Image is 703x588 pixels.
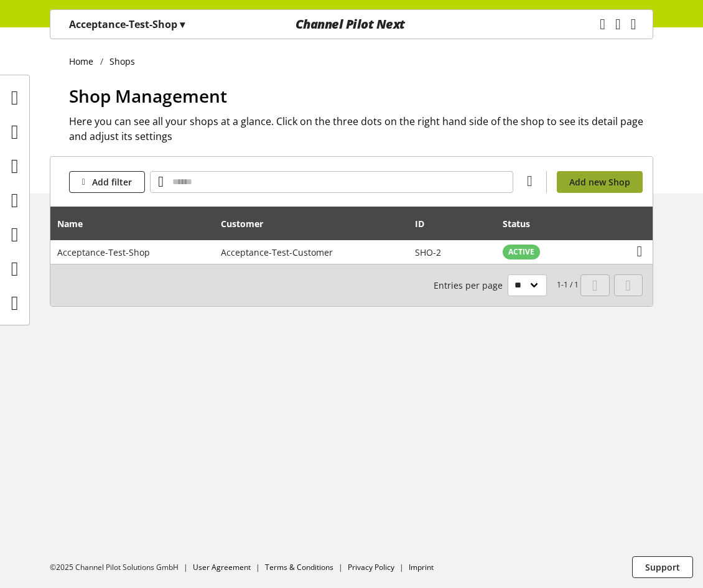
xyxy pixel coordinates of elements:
[415,246,441,258] span: SHO-2
[92,175,132,189] span: Add filter
[50,562,193,573] li: ©2025 Channel Pilot Solutions GmbH
[434,279,508,292] span: Entries per page
[221,217,276,230] div: Customer
[180,17,185,31] span: ▾
[69,55,100,68] a: Home
[193,562,251,572] a: User Agreement
[508,246,534,258] span: ACTIVE
[57,217,95,230] div: Name
[221,246,333,258] span: Acceptance-Test-Customer
[57,246,150,258] span: Acceptance-Test-Shop
[69,171,145,193] button: Add filter
[50,9,653,39] nav: main navigation
[557,171,643,193] a: Add new Shop
[434,274,579,296] small: 1-1 / 1
[645,561,680,574] span: Support
[348,562,394,572] a: Privacy Policy
[69,84,227,108] span: Shop Management
[415,217,437,230] div: ID
[503,217,542,230] div: Status
[409,562,434,572] a: Imprint
[632,556,693,578] button: Support
[265,562,333,572] a: Terms & Conditions
[69,17,185,32] p: Acceptance-Test-Shop
[569,175,630,189] span: Add new Shop
[69,114,653,144] h2: Here you can see all your shops at a glance. Click on the three dots on the right hand side of th...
